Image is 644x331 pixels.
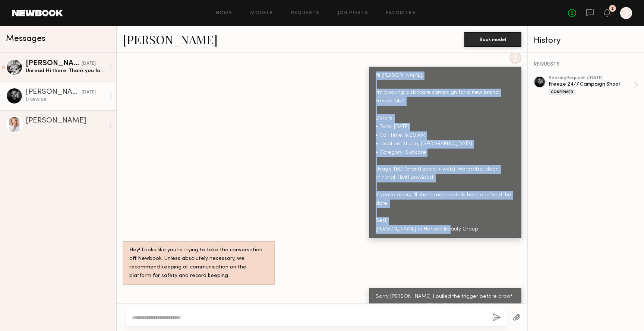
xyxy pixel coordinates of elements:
[123,31,218,47] a: [PERSON_NAME]
[611,7,614,11] div: 2
[620,7,632,19] a: J
[549,76,634,81] div: booking Request • [DATE]
[338,11,369,16] a: Job Posts
[464,32,521,47] button: Book model
[376,71,515,234] div: Hi [PERSON_NAME], I’m booking a skincare campaign for a new brand: Freeze 24/7. Details: • Date: ...
[26,96,105,103] div: Likewise!
[26,89,82,96] div: [PERSON_NAME]
[534,62,638,67] div: REQUESTS
[6,35,45,43] span: Messages
[386,11,416,16] a: Favorites
[250,11,273,16] a: Models
[82,60,96,67] div: [DATE]
[291,11,320,16] a: Requests
[216,11,233,16] a: Home
[464,36,521,42] a: Book model
[549,81,634,88] div: Freeze 24/7 Campaign Shoot
[376,293,515,318] div: Sorry [PERSON_NAME], I pulled the trigger before proof ready my message. Please let me know if yo...
[26,67,105,74] div: Unread: Hi there. Thank you for reaching out. Sorry for the delay I am currently in [GEOGRAPHIC_D...
[82,89,96,96] div: [DATE]
[129,246,268,280] div: Hey! Looks like you’re trying to take the conversation off Newbook. Unless absolutely necessary, ...
[534,36,638,45] div: History
[26,117,105,125] div: [PERSON_NAME]
[26,60,82,67] div: [PERSON_NAME]
[549,76,638,95] a: bookingRequest •[DATE]Freeze 24/7 Campaign ShootConfirmed
[549,89,575,95] div: Confirmed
